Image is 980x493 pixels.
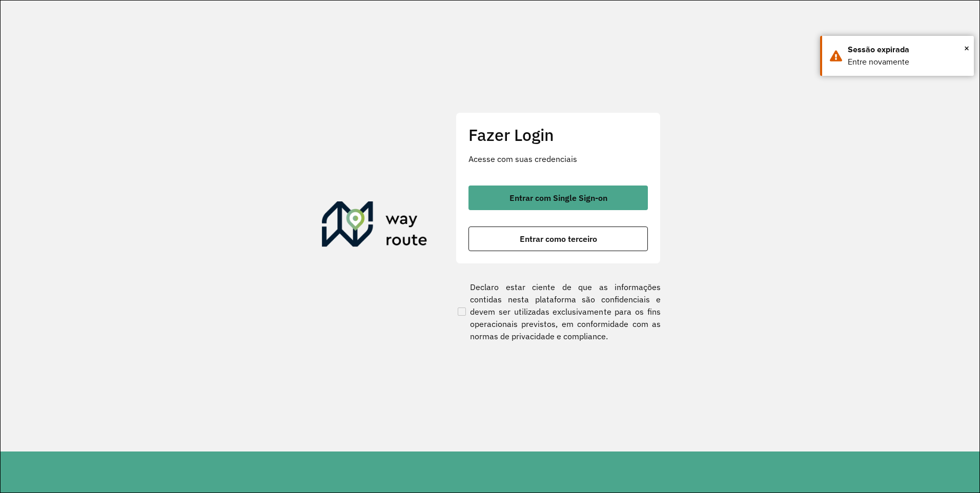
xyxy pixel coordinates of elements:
[468,186,648,210] button: button
[468,153,648,165] p: Acesse com suas credenciais
[509,194,607,202] span: Entrar com Single Sign-on
[848,56,966,68] div: Entre novamente
[322,201,427,251] img: Roteirizador AmbevTech
[848,44,966,56] div: Sessão expirada
[964,40,969,56] button: Close
[964,40,969,56] span: ×
[456,281,661,342] label: Declaro estar ciente de que as informações contidas nesta plataforma são confidenciais e devem se...
[520,235,597,243] span: Entrar como terceiro
[468,227,648,251] button: button
[468,125,648,145] h2: Fazer Login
